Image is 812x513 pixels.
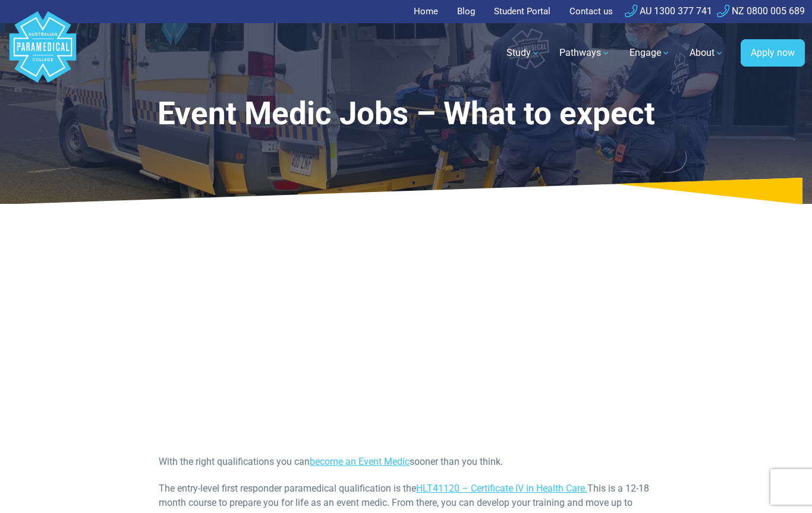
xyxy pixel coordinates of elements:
[552,36,618,70] a: Pathways
[622,36,678,70] a: Engage
[310,456,410,467] a: become an Event Medic
[416,483,587,494] a: HLT41120 – Certificate IV in Health Care.
[107,95,706,133] h1: Event Medic Jobs – What to expect
[717,5,805,17] a: NZ 0800 005 689
[741,39,805,67] a: Apply now
[625,5,712,17] a: AU 1300 377 741
[499,36,547,70] a: Study
[159,455,653,469] p: With the right qualifications you can sooner than you think.
[682,36,731,70] a: About
[7,23,78,83] a: Australian Paramedical College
